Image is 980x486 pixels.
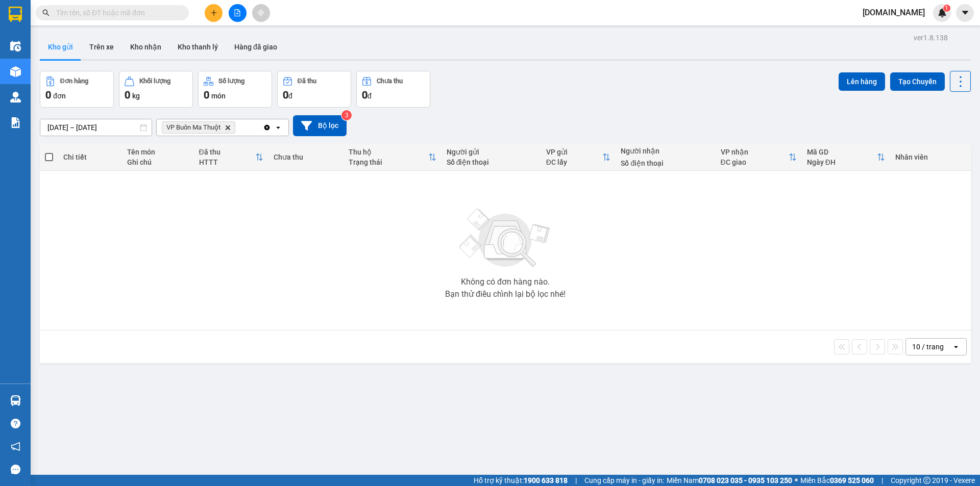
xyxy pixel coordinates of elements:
[45,89,51,101] span: 0
[447,148,536,156] div: Người gửi
[234,9,241,16] span: file-add
[943,5,950,12] sup: 1
[42,9,50,16] span: search
[367,92,372,100] span: đ
[211,92,226,100] span: món
[218,78,244,85] div: Số lượng
[349,148,428,156] div: Thu hộ
[621,159,710,167] div: Số điện thoại
[807,148,877,156] div: Mã GD
[122,35,169,59] button: Kho nhận
[881,475,883,486] span: |
[895,153,966,161] div: Nhân viên
[854,6,933,19] span: [DOMAIN_NAME]
[341,110,352,120] sup: 3
[807,158,877,166] div: Ngày ĐH
[263,123,271,132] svg: Clear all
[584,475,664,486] span: Cung cấp máy in - giấy in:
[252,4,270,22] button: aim
[830,476,874,484] strong: 0369 525 060
[274,153,338,161] div: Chưa thu
[204,89,209,101] span: 0
[119,71,193,108] button: Khối lượng0kg
[454,202,556,274] img: svg+xml;base64,PHN2ZyBjbGFzcz0ibGlzdC1wbHVnX19zdmciIHhtbG5zPSJodHRwOi8vd3d3LnczLm9yZy8yMDAwL3N2Zy...
[800,475,874,486] span: Miền Bắc
[356,71,430,108] button: Chưa thu0đ
[9,7,22,22] img: logo-vxr
[461,278,550,286] div: Không có đơn hàng nào.
[839,72,885,91] button: Lên hàng
[721,148,789,156] div: VP nhận
[667,475,792,486] span: Miền Nam
[194,144,269,171] th: Toggle SortBy
[199,148,256,156] div: Đã thu
[237,122,238,133] input: Selected VP Buôn Ma Thuột.
[10,41,21,52] img: warehouse-icon
[699,476,792,484] strong: 0708 023 035 - 0935 103 250
[226,35,285,59] button: Hàng đã giao
[575,475,577,486] span: |
[541,144,616,171] th: Toggle SortBy
[210,9,217,16] span: plus
[257,9,264,16] span: aim
[912,342,944,352] div: 10 / trang
[11,442,20,451] span: notification
[63,153,116,161] div: Chi tiết
[283,89,288,101] span: 0
[298,78,316,85] div: Đã thu
[127,148,189,156] div: Tên món
[914,32,948,43] div: ver 1.8.138
[546,148,603,156] div: VP gửi
[60,78,88,85] div: Đơn hàng
[890,72,945,91] button: Tạo Chuyến
[11,465,20,474] span: message
[721,158,789,166] div: ĐC giao
[10,117,21,128] img: solution-icon
[40,119,152,136] input: Select a date range.
[40,71,114,108] button: Đơn hàng0đơn
[198,71,272,108] button: Số lượng0món
[621,147,710,155] div: Người nhận
[53,92,66,100] span: đơn
[524,476,568,484] strong: 1900 633 818
[961,8,970,17] span: caret-down
[952,343,960,351] svg: open
[274,123,282,132] svg: open
[447,158,536,166] div: Số điện thoại
[132,92,140,100] span: kg
[277,71,351,108] button: Đã thu0đ
[205,4,223,22] button: plus
[40,35,81,59] button: Kho gửi
[362,89,367,101] span: 0
[795,478,798,482] span: ⚪️
[344,144,442,171] th: Toggle SortBy
[923,477,930,484] span: copyright
[56,7,177,18] input: Tìm tên, số ĐT hoặc mã đơn
[349,158,428,166] div: Trạng thái
[10,92,21,103] img: warehouse-icon
[445,290,566,298] div: Bạn thử điều chỉnh lại bộ lọc nhé!
[11,419,20,428] span: question-circle
[10,66,21,77] img: warehouse-icon
[10,395,21,406] img: warehouse-icon
[945,5,948,12] span: 1
[169,35,226,59] button: Kho thanh lý
[162,121,235,134] span: VP Buôn Ma Thuột, close by backspace
[377,78,403,85] div: Chưa thu
[81,35,122,59] button: Trên xe
[802,144,890,171] th: Toggle SortBy
[956,4,974,22] button: caret-down
[127,158,189,166] div: Ghi chú
[225,124,231,131] svg: Delete
[293,115,347,136] button: Bộ lọc
[229,4,247,22] button: file-add
[288,92,292,100] span: đ
[199,158,256,166] div: HTTT
[139,78,170,85] div: Khối lượng
[546,158,603,166] div: ĐC lấy
[166,123,220,132] span: VP Buôn Ma Thuột
[125,89,130,101] span: 0
[474,475,568,486] span: Hỗ trợ kỹ thuật:
[716,144,802,171] th: Toggle SortBy
[938,8,947,17] img: icon-new-feature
